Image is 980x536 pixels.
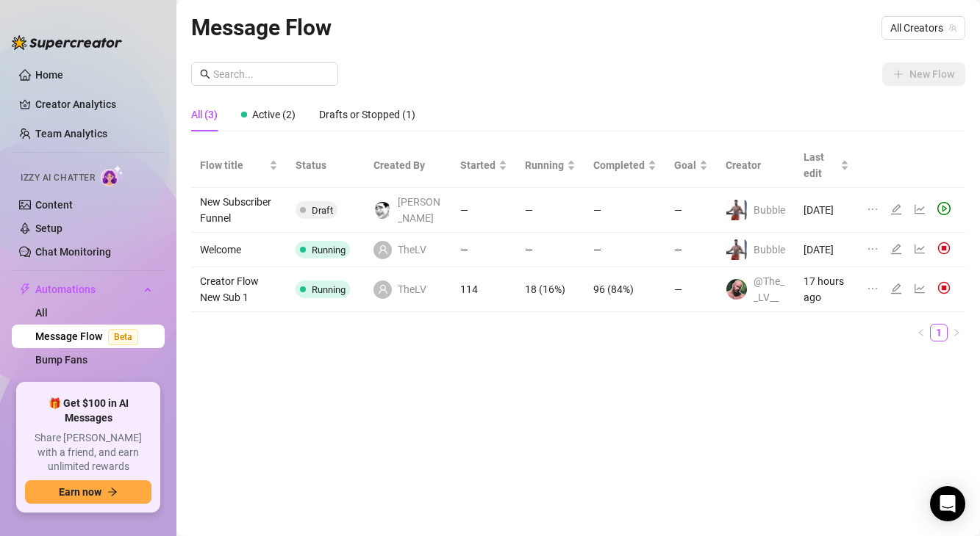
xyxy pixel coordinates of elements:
th: Flow title [191,143,287,188]
div: Open Intercom Messenger [930,486,965,521]
td: — [451,188,516,233]
span: Active (2) [252,109,296,120]
span: Completed [593,157,645,173]
a: Home [35,69,63,81]
td: Creator Flow New Sub 1 [191,267,287,312]
a: Bump Fans [35,354,87,366]
span: ellipsis [867,243,879,255]
a: All [35,307,48,319]
span: Share [PERSON_NAME] with a friend, and earn unlimited rewards [25,431,151,474]
span: thunderbolt [19,283,31,295]
span: ellipsis [867,203,879,215]
span: play-circle [937,202,951,215]
span: 🎁 Get $100 in AI Messages [25,396,151,425]
span: All Creators [890,17,956,39]
td: — [584,233,665,267]
td: New Subscriber Funnel [191,188,287,233]
td: — [516,233,584,267]
td: — [665,233,717,267]
span: Started [460,157,496,173]
th: Created By [365,143,451,188]
span: Goal [674,157,696,173]
td: — [665,188,717,233]
span: ellipsis [867,283,879,294]
th: Completed [584,143,665,188]
a: 1 [931,325,947,341]
span: right [952,328,961,337]
span: Automations [35,278,140,301]
li: Previous Page [912,324,930,341]
button: Earn nowarrow-right [25,480,151,504]
span: line-chart [914,243,926,255]
th: Creator [717,143,794,188]
span: Running [312,245,346,256]
a: Content [35,199,73,211]
input: Search... [213,66,329,82]
div: Drafts or Stopped (1) [319,106,415,123]
img: Bubble [726,200,747,220]
li: Next Page [948,324,965,341]
div: All (3) [191,106,218,123]
a: Setup [35,222,62,234]
span: team [948,23,957,32]
img: logo-BBDzfeDw.svg [12,35,122,50]
span: line-chart [914,203,926,215]
td: — [584,188,665,233]
span: Draft [312,205,333,216]
th: Started [451,143,516,188]
td: — [451,233,516,267]
span: @The__LV__ [754,275,784,303]
th: Running [516,143,584,188]
span: Last edit [804,149,837,181]
span: edit [890,203,902,215]
span: Bubble [754,244,785,256]
td: 17 hours ago [795,267,858,312]
button: left [912,324,930,341]
span: search [200,69,210,79]
a: Chat Monitoring [35,246,111,258]
button: New Flow [882,62,965,86]
td: 114 [451,267,516,312]
span: Izzy AI Chatter [21,171,95,185]
img: João Vitor Vieira de Souza [374,202,391,219]
a: Message FlowBeta [35,330,144,342]
td: 18 (16%) [516,267,584,312]
li: 1 [930,324,948,341]
img: svg%3e [937,242,951,255]
button: right [948,324,965,341]
a: Creator Analytics [35,93,153,116]
th: Goal [665,143,717,188]
td: — [665,267,717,312]
span: arrow-right [107,487,118,497]
span: Bubble [754,204,785,216]
span: Running [525,157,564,173]
span: TheLV [398,242,426,258]
td: 96 (84%) [584,267,665,312]
a: Team Analytics [35,128,107,140]
th: Last edit [795,143,858,188]
span: Running [312,284,346,295]
span: Flow title [200,157,266,173]
th: Status [287,143,365,188]
td: Welcome [191,233,287,267]
img: AI Chatter [101,165,124,186]
span: user [378,284,388,294]
span: Beta [108,329,138,345]
td: [DATE] [795,188,858,233]
span: user [378,245,388,255]
img: svg%3e [937,281,951,294]
img: Bubble [726,239,747,260]
span: edit [890,243,902,255]
img: @The__LV__ [726,279,747,300]
span: TheLV [398,281,426,297]
span: [PERSON_NAME] [398,194,443,226]
span: line-chart [914,283,926,294]
span: Earn now [59,486,101,498]
article: Message Flow [191,10,332,45]
span: left [917,328,926,337]
span: edit [890,283,902,294]
td: [DATE] [795,233,858,267]
td: — [516,188,584,233]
